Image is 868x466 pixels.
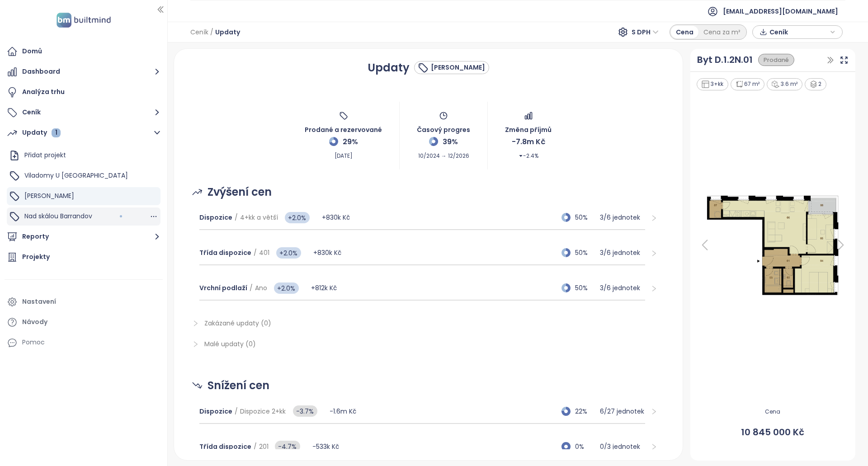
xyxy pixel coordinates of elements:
span: Časový progres [417,120,470,135]
span: / [250,283,253,292]
span: 10/2024 → 12/2026 [418,147,469,160]
button: Reporty [5,228,163,246]
span: +2.0% [276,247,301,259]
div: Projekty [22,251,50,263]
div: Cena za m² [698,26,745,38]
span: S DPH [632,25,659,39]
div: Updaty [22,127,61,138]
div: Prodané [758,54,794,66]
span: Třída dispozice [199,248,251,257]
div: Analýza trhu [22,86,65,98]
div: Cena [671,26,698,38]
span: Ceník [769,25,828,39]
span: [EMAIL_ADDRESS][DOMAIN_NAME] [723,0,838,22]
span: right [651,215,657,221]
span: 0% [575,442,595,452]
div: Přidat projekt [24,150,66,161]
span: / [254,442,257,451]
span: Prodané a rezervované [305,120,382,135]
p: 0 / 3 jednotek [600,442,645,452]
span: [DATE] [335,147,353,160]
button: Dashboard [5,63,163,81]
span: 50% [575,212,595,222]
span: +812k Kč [311,283,337,292]
span: 50% [575,283,595,293]
div: Nad skálou Barrandov [7,207,160,226]
span: Ceník [190,24,208,40]
span: 39% [443,136,458,147]
div: Viladomy U [GEOGRAPHIC_DATA] [7,167,160,185]
span: / [254,248,257,257]
span: right [651,250,657,257]
span: / [210,24,213,40]
span: +2.0% [285,212,310,223]
span: 401 [259,248,269,257]
div: Domů [22,46,42,57]
span: 10 845 000 Kč [696,425,850,439]
img: logo [54,11,113,29]
p: 3 / 6 jednotek [600,212,645,222]
div: 2 [805,78,827,90]
span: +2.0% [274,282,299,294]
a: Analýza trhu [5,83,163,101]
div: [PERSON_NAME] [7,187,160,205]
p: 6 / 27 jednotek [600,406,645,416]
div: Přidat projekt [7,146,160,165]
span: Třída dispozice [199,442,251,451]
span: Zvýšení cen [208,184,272,201]
span: +830k Kč [313,248,341,257]
span: Viladomy U [GEOGRAPHIC_DATA] [24,171,128,180]
div: [PERSON_NAME] [431,63,485,72]
span: 22% [575,406,595,416]
div: Pomoc [22,337,45,348]
div: Pomoc [5,334,163,352]
div: 67 m² [731,78,765,90]
span: -2.4% [519,147,538,160]
span: Zakázané updaty (0) [204,319,271,328]
a: Nastavení [5,293,163,311]
div: Nastavení [22,296,56,307]
span: +830k Kč [322,213,350,222]
span: Malé updaty (0) [204,339,256,348]
span: Změna příjmů [505,120,552,135]
div: 3+kk [697,78,728,90]
span: / [235,407,238,416]
div: button [757,25,838,39]
span: Dispozice [199,213,232,222]
button: Updaty 1 [5,124,163,142]
span: [PERSON_NAME] [24,191,74,200]
span: / [235,213,238,222]
span: right [651,408,657,415]
button: Ceník [5,104,163,122]
span: Dispozice 2+kk [240,407,286,416]
span: -533k Kč [312,442,339,451]
span: Cena [696,408,850,416]
span: -7.8m Kč [512,136,545,147]
span: right [192,341,199,348]
span: Snížení cen [208,377,269,394]
span: 4+kk a větší [240,213,278,222]
a: Byt D.1.2N.01 [697,53,753,67]
span: right [651,443,657,450]
div: 3.6 m² [767,78,802,90]
span: caret-down [519,154,523,158]
p: 3 / 6 jednotek [600,248,645,258]
span: -3.7% [293,405,317,417]
span: Dispozice [199,407,232,416]
a: Návody [5,313,163,331]
span: Vrchní podlaží [199,283,247,292]
img: Floor plan [696,191,850,299]
p: 3 / 6 jednotek [600,283,645,293]
span: 50% [575,248,595,258]
span: -4.7% [275,441,300,452]
span: -1.6m Kč [330,407,356,416]
div: 1 [52,128,61,137]
span: Nad skálou Barrandov [24,212,92,221]
span: right [192,320,199,327]
span: right [651,285,657,292]
span: Ano [255,283,267,292]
